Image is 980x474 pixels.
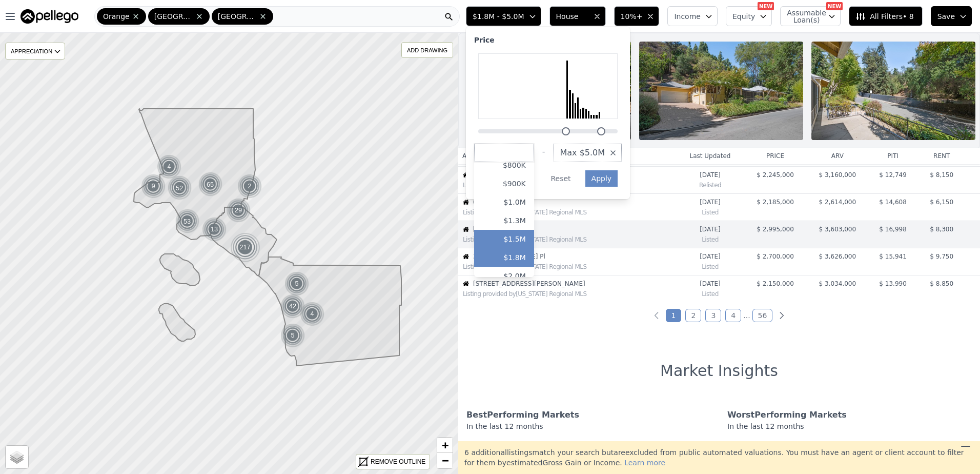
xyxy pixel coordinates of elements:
div: REMOVE OUTLINE [371,457,425,466]
div: 9 [141,174,166,199]
div: - [542,144,545,162]
span: $ 3,160,000 [819,171,856,179]
div: 4 [157,154,181,179]
button: $1.0M [474,193,534,211]
img: g1.png [202,217,227,242]
button: $1.3M [474,211,534,230]
img: g1.png [157,154,182,179]
span: [STREET_ADDRESS][PERSON_NAME] [473,280,676,288]
span: [STREET_ADDRESS] [473,225,676,233]
img: House [463,226,469,232]
span: [GEOGRAPHIC_DATA] [154,11,193,22]
span: $ 2,700,000 [757,253,794,260]
div: 42 [280,294,305,319]
button: House [549,6,606,26]
div: In the last 12 months [727,421,972,438]
button: 10%+ [614,6,660,26]
a: Next page [777,310,787,321]
span: $ 13,990 [879,280,906,287]
div: NEW [826,2,843,10]
span: Orange [103,11,130,22]
span: $ 2,185,000 [757,199,794,206]
span: Save [937,11,955,22]
button: All Filters• 8 [849,6,922,26]
span: $ 14,608 [879,199,906,206]
time: 2025-09-30 00:27 [680,252,740,261]
span: Assumable Loan(s) [787,9,820,24]
div: 5 [280,323,305,348]
div: Listed [680,233,740,244]
span: $ 2,245,000 [757,171,794,179]
div: Price [474,35,495,45]
time: 2025-09-29 23:37 [680,280,740,288]
span: Learn more [624,459,665,467]
span: $ 16,998 [879,226,906,233]
div: 5 [284,271,309,296]
th: arv [806,148,868,164]
div: 4 [300,302,324,326]
h1: Market Insights [660,362,778,380]
span: $ 9,750 [930,253,953,260]
a: Jump forward [743,311,750,320]
a: Page 3 [705,309,721,322]
button: Equity [726,6,772,26]
button: Income [667,6,718,26]
div: 217 [230,232,260,263]
th: Address [458,148,676,164]
a: Page 56 [752,309,773,322]
div: Listing provided by Contra Costa Association of Realtors [463,181,676,189]
div: Listing provided by [US_STATE] Regional MLS [463,235,676,244]
span: House [556,11,589,22]
img: g1.png [226,198,251,223]
span: $ 12,749 [879,171,906,179]
a: Page 1 is your current page [666,309,682,322]
button: $900K [474,174,534,193]
img: g1.png [280,323,305,348]
div: Listing provided by [US_STATE] Regional MLS [463,263,676,271]
div: 6 additional listing s match your search but are excluded from public automated valuations. You m... [458,441,980,474]
img: House [463,281,469,287]
a: Layers [6,446,28,468]
img: g1.png [284,271,310,296]
a: Page 4 [725,309,741,322]
span: All Filters • 8 [855,11,913,22]
span: 10%+ [621,11,643,22]
ul: Pagination [458,310,980,321]
time: 2025-09-30 00:53 [680,225,740,233]
button: Save [931,6,972,26]
span: 329 [PERSON_NAME] Pl [473,252,676,261]
div: In the last 12 months [466,421,711,438]
div: Relisted [680,179,740,189]
span: Equity [732,11,755,22]
span: $1.8M - $5.0M [473,11,524,22]
span: $ 3,626,000 [819,253,856,260]
div: 53 [174,208,200,234]
span: $ 2,614,000 [819,199,856,206]
th: Growth [938,438,972,452]
time: 2025-09-30 05:00 [680,171,740,179]
div: Listed [680,206,740,216]
span: $ 15,941 [879,253,906,260]
a: Page 2 [685,309,701,322]
span: $ 3,603,000 [819,226,856,233]
span: 631 W Camino Real [473,198,676,206]
img: Pellego [21,9,78,24]
button: Assumable Loan(s) [780,6,841,26]
div: Listed [680,288,740,298]
img: House [463,172,469,178]
img: Property Photo 2 [639,42,803,140]
img: g1.png [141,174,166,199]
div: ADD DRAWING [402,43,453,57]
img: g1.png [300,302,325,326]
div: Listing provided by [US_STATE] Regional MLS [463,290,676,298]
span: − [442,454,448,467]
time: 2025-09-30 03:32 [680,198,740,206]
img: Property Photo 3 [811,42,975,140]
img: House [463,199,469,205]
img: g5.png [230,232,261,263]
img: House [463,253,469,260]
div: 65 [197,171,223,197]
a: Zoom in [437,438,453,453]
img: g2.png [167,175,193,201]
div: Worst Performing Markets [727,409,972,421]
